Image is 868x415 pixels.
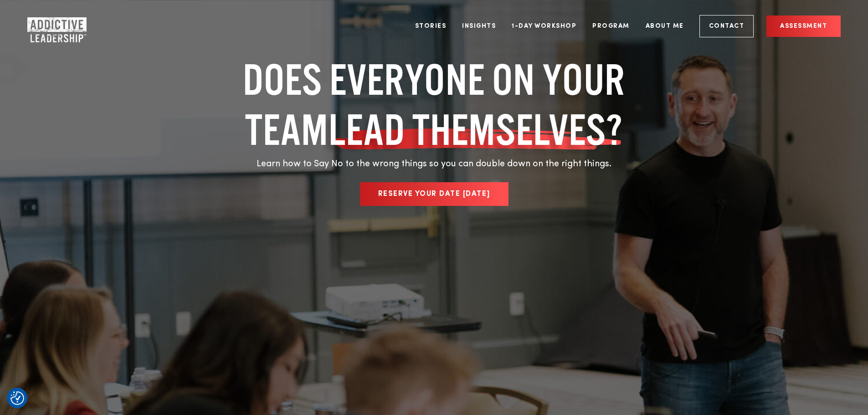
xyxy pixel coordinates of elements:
h1: Does everyone on your team [222,55,646,155]
a: Stories [408,9,453,43]
img: Revisit consent button [10,391,24,405]
a: Reserve Your Date [DATE] [360,182,508,206]
p: Learn how to Say No to the wrong things so you can double down on the right things. [222,157,646,171]
a: Home [27,17,82,36]
a: Assessment [766,15,841,37]
button: Consent Preferences [10,391,24,405]
span: lead themselves? [329,105,623,155]
a: About Me [639,9,691,43]
a: Insights [455,9,503,43]
a: Contact [699,15,754,37]
span: Reserve Your Date [DATE] [378,190,490,198]
a: Program [586,9,637,43]
a: 1-Day Workshop [505,9,583,43]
